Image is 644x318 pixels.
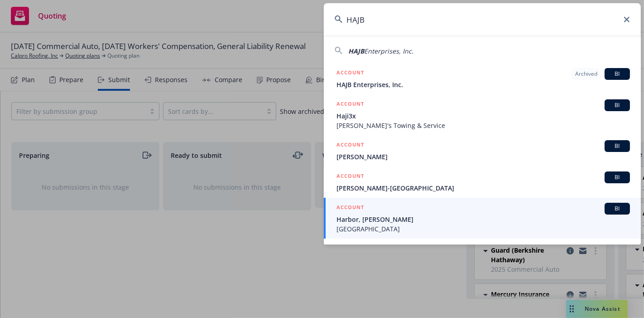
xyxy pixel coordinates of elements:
a: ACCOUNTBIHaji3x[PERSON_NAME]'s Towing & Service [324,94,641,135]
span: Enterprises, Inc. [364,47,413,55]
span: BI [608,173,626,181]
span: Haji3x [336,111,630,121]
span: HAJB [348,47,364,55]
span: HAJB Enterprises, Inc. [336,80,630,89]
h5: ACCOUNT [336,140,364,151]
span: Harbor, [PERSON_NAME] [336,215,630,224]
h5: ACCOUNT [336,203,364,214]
span: BI [608,142,626,150]
h5: ACCOUNT [336,68,364,79]
a: ACCOUNTBI[PERSON_NAME]-[GEOGRAPHIC_DATA] [324,166,641,198]
span: [GEOGRAPHIC_DATA] [336,224,630,234]
span: BI [608,205,626,213]
a: ACCOUNTBIHarbor, [PERSON_NAME][GEOGRAPHIC_DATA] [324,198,641,239]
a: POLICY [324,239,641,278]
span: [PERSON_NAME] [336,152,630,161]
input: Search... [324,3,641,36]
a: ACCOUNTArchivedBIHAJB Enterprises, Inc. [324,63,641,94]
span: [PERSON_NAME]'s Towing & Service [336,121,630,130]
span: Archived [575,70,597,78]
span: BI [608,70,626,78]
h5: ACCOUNT [336,171,364,182]
h5: ACCOUNT [336,99,364,110]
span: BI [608,101,626,109]
h5: POLICY [336,244,357,253]
a: ACCOUNTBI[PERSON_NAME] [324,135,641,166]
span: [PERSON_NAME]-[GEOGRAPHIC_DATA] [336,183,630,193]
